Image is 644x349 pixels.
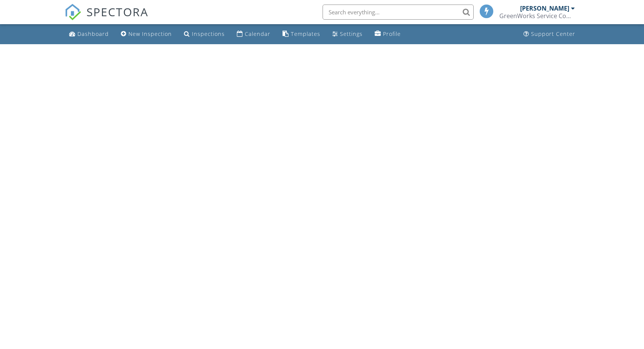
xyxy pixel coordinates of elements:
[65,10,148,26] a: SPECTORA
[192,30,225,37] div: Inspections
[66,27,112,41] a: Dashboard
[181,27,228,41] a: Inspections
[245,30,270,37] div: Calendar
[531,30,575,37] div: Support Center
[280,27,323,41] a: Templates
[329,27,366,41] a: Settings
[520,27,578,41] a: Support Center
[323,5,474,20] input: Search everything...
[65,4,81,20] img: The Best Home Inspection Software - Spectora
[520,5,569,12] div: [PERSON_NAME]
[372,27,404,41] a: Profile
[291,30,320,37] div: Templates
[234,27,273,41] a: Calendar
[340,30,363,37] div: Settings
[77,30,109,37] div: Dashboard
[118,27,175,41] a: New Inspection
[499,12,575,20] div: GreenWorks Service Company
[128,30,172,37] div: New Inspection
[86,4,148,20] span: SPECTORA
[383,30,401,37] div: Profile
